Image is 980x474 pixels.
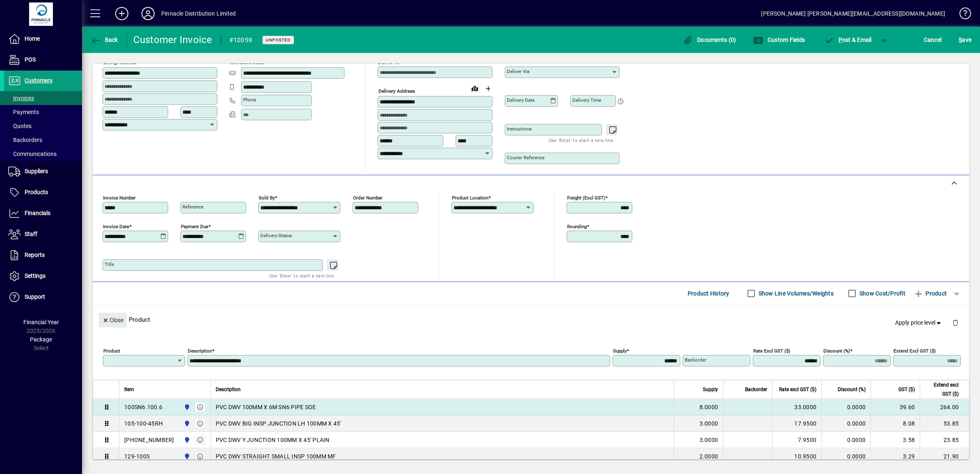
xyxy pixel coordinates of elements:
span: Item [124,385,134,394]
div: Pinnacle Distribution Limited [161,7,236,20]
span: Reports [25,252,45,258]
span: Quotes [8,123,32,129]
td: 0.0000 [821,432,871,448]
span: Financials [25,210,50,216]
span: Financial Year [23,319,59,325]
mat-label: Rate excl GST ($) [753,348,790,354]
button: Apply price level [892,316,946,330]
span: 3.0000 [700,436,718,444]
div: 33.0000 [777,403,816,411]
span: Supply [703,385,718,394]
mat-label: Freight (excl GST) [567,195,605,201]
mat-label: Title [105,261,114,267]
div: [PHONE_NUMBER] [124,436,174,444]
span: Pinnacle Distribution [182,403,191,412]
app-page-header-button: Back [82,32,127,47]
span: Settings [25,272,46,279]
mat-label: Invoice number [103,195,136,201]
span: Close [102,314,123,327]
span: 8.0000 [700,403,718,411]
app-page-header-button: Close [97,316,129,323]
a: View on map [468,82,481,95]
span: Invoices [8,95,34,101]
a: Invoices [4,91,82,105]
mat-label: Phone [243,97,256,103]
mat-label: Payment due [181,224,208,229]
div: 17.9500 [777,419,816,428]
td: 264.00 [920,399,969,415]
mat-label: Courier Reference [507,155,545,160]
span: 3.0000 [700,419,718,428]
span: 2.0000 [700,452,718,460]
td: 0.0000 [821,399,871,415]
span: PVC DWV 100MM X 6M SN6 PIPE SOE [216,403,316,411]
span: Staff [25,231,37,237]
span: Backorder [745,385,767,394]
td: 3.58 [871,432,920,448]
span: Description [216,385,241,394]
a: Staff [4,224,82,245]
mat-label: Delivery time [572,97,601,103]
div: 129-100S [124,452,150,460]
span: Back [91,37,118,43]
button: Save [957,32,973,47]
div: Product [93,305,969,334]
td: 39.60 [871,399,920,415]
a: View on map [193,53,206,66]
td: 0.0000 [821,415,871,432]
span: Pinnacle Distribution [182,435,191,444]
span: Products [25,189,48,195]
span: Discount (%) [838,385,866,394]
a: Quotes [4,119,82,133]
a: Support [4,287,82,307]
span: Custom Fields [753,37,805,43]
td: 21.90 [920,448,969,465]
a: Products [4,182,82,203]
a: Suppliers [4,161,82,182]
span: Home [25,35,40,42]
mat-label: Instructions [507,126,532,132]
td: 8.08 [871,415,920,432]
span: Documents (0) [683,37,736,43]
mat-hint: Use 'Enter' to start a new line [549,135,613,145]
mat-label: Delivery date [507,97,535,103]
a: POS [4,50,82,70]
span: Pinnacle Distribution [182,452,191,461]
mat-hint: Use 'Enter' to start a new line [269,271,334,280]
span: Backorders [8,137,42,143]
a: Communications [4,147,82,161]
span: Cancel [924,33,942,46]
label: Show Cost/Profit [858,289,905,298]
td: 23.85 [920,432,969,448]
div: 105-100-45RH [124,419,163,428]
mat-label: Sold by [259,195,275,201]
mat-label: Delivery status [260,233,292,238]
span: Unposted [266,37,291,43]
span: Pinnacle Distribution [182,419,191,428]
div: Customer Invoice [133,33,212,46]
mat-label: Order number [353,195,383,201]
td: 53.85 [920,415,969,432]
button: Back [89,32,120,47]
span: POS [25,56,36,63]
button: Choose address [481,82,495,95]
span: Extend excl GST ($) [925,380,959,398]
mat-label: Product [103,348,120,354]
div: 100SN6.100.6 [124,403,162,411]
span: Apply price level [895,318,943,327]
mat-label: Invoice date [103,224,129,229]
span: GST ($) [898,385,915,394]
div: 7.9500 [777,436,816,444]
button: Close [99,313,127,327]
td: 3.29 [871,448,920,465]
span: Communications [8,151,57,157]
button: Product [909,286,951,301]
span: ave [959,33,971,46]
td: 0.0000 [821,448,871,465]
button: Profile [135,6,161,21]
button: Custom Fields [751,32,807,47]
mat-label: Rounding [567,224,587,229]
a: Payments [4,105,82,119]
button: Post & Email [820,32,876,47]
span: Product History [688,287,729,300]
